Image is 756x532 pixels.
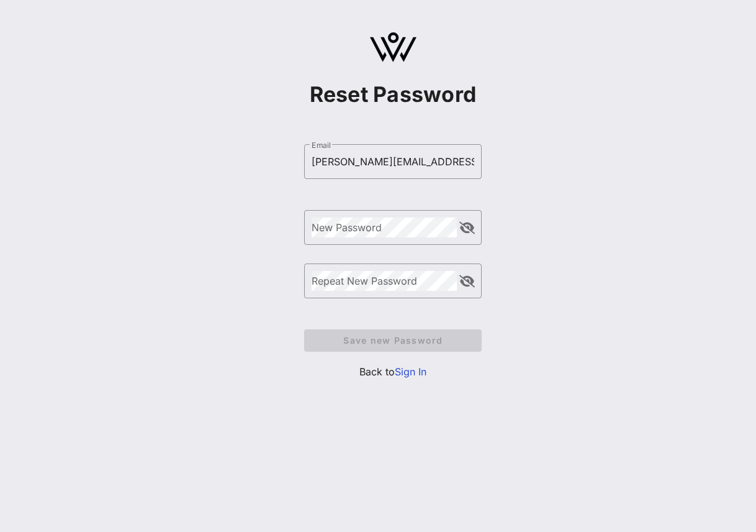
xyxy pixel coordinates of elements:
[459,275,475,288] button: append icon
[459,222,475,234] button: append icon
[304,82,482,107] h1: Reset Password
[304,364,482,379] p: Back to
[312,140,331,150] label: Email
[395,365,426,378] a: Sign In
[370,32,416,62] img: logo.svg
